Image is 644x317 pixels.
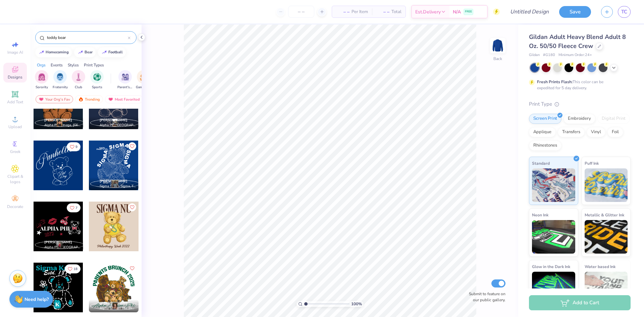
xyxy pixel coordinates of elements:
[44,123,80,128] span: Alpha Phi Omega, [GEOGRAPHIC_DATA][US_STATE]
[121,73,129,81] img: Parent's Weekend Image
[585,220,628,254] img: Metallic & Glitter Ink
[136,70,151,90] button: filter button
[532,272,575,305] img: Glow in the Dark Ink
[465,291,505,303] label: Submit to feature on our public gallery.
[75,145,77,149] span: 9
[56,73,64,81] img: Fraternity Image
[559,6,591,18] button: Save
[136,70,151,90] div: filter for Game Day
[51,62,63,68] div: Events
[529,33,626,50] span: Gildan Adult Heavy Blend Adult 8 Oz. 50/50 Fleece Crew
[391,8,401,15] span: Total
[532,168,575,202] img: Standard
[44,240,72,245] span: [PERSON_NAME]
[585,211,624,218] span: Metallic & Glitter Ink
[35,70,48,90] div: filter for Sorority
[491,39,504,52] img: Back
[136,85,151,90] span: Game Day
[493,56,502,62] div: Back
[585,272,628,305] img: Water based Ink
[117,70,133,90] button: filter button
[128,203,136,211] button: Like
[90,70,104,90] div: filter for Sports
[98,47,126,57] button: football
[7,204,23,209] span: Decorate
[67,142,80,151] button: Like
[65,264,80,273] button: Like
[100,123,136,128] span: Alpha Phi, [GEOGRAPHIC_DATA][US_STATE]
[78,97,84,102] img: trending.gif
[8,74,22,80] span: Designs
[85,50,93,54] div: bear
[532,160,550,167] span: Standard
[7,99,23,105] span: Add Text
[351,301,362,307] span: 100 %
[108,50,123,54] div: football
[336,8,350,15] span: – –
[92,85,102,90] span: Sports
[117,70,133,90] div: filter for Parent's Weekend
[53,70,68,90] div: filter for Fraternity
[465,9,472,14] span: FREE
[108,97,113,102] img: most_fav.gif
[117,85,133,90] span: Parent's Weekend
[558,52,592,58] span: Minimum Order: 24 +
[621,8,627,16] span: TC
[288,6,314,18] input: – –
[537,79,620,91] div: This color can be expedited for 5 day delivery.
[128,142,136,150] button: Like
[128,264,136,272] button: Like
[46,50,69,54] div: homecoming
[78,50,83,54] img: trend_line.gif
[585,160,599,167] span: Puff Ink
[105,95,143,103] div: Most Favorited
[532,263,570,270] span: Glow in the Dark Ink
[10,149,20,154] span: Greek
[587,127,605,137] div: Vinyl
[529,141,561,151] div: Rhinestones
[75,206,77,210] span: 7
[24,296,49,303] strong: Need help?
[100,306,136,311] span: Alpha Epsilon Phi, [GEOGRAPHIC_DATA]
[529,52,540,58] span: Gildan
[68,62,79,68] div: Styles
[75,95,103,103] div: Trending
[352,8,368,15] span: Per Item
[67,203,80,212] button: Like
[44,245,80,250] span: Alpha Phi, [GEOGRAPHIC_DATA][PERSON_NAME]
[415,8,441,15] span: Est. Delivery
[100,301,127,306] span: [PERSON_NAME]
[39,50,44,54] img: trend_line.gif
[75,85,82,90] span: Club
[607,127,623,137] div: Foil
[8,124,22,129] span: Upload
[597,114,630,124] div: Digital Print
[53,85,68,90] span: Fraternity
[100,118,127,122] span: [PERSON_NAME]
[100,179,127,183] span: [PERSON_NAME]
[618,6,631,18] a: TC
[39,97,44,102] img: most_fav.gif
[37,62,46,68] div: Orgs
[529,100,631,108] div: Print Type
[35,70,48,90] button: filter button
[505,5,554,18] input: Untitled Design
[563,114,595,124] div: Embroidery
[376,8,389,15] span: – –
[36,85,48,90] span: Sorority
[38,73,46,81] img: Sorority Image
[140,73,148,81] img: Game Day Image
[93,73,101,81] img: Sports Image
[529,114,561,124] div: Screen Print
[7,50,23,55] span: Image AI
[74,47,96,57] button: bear
[35,47,72,57] button: homecoming
[53,70,68,90] button: filter button
[75,73,82,81] img: Club Image
[585,168,628,202] img: Puff Ink
[3,174,27,184] span: Clipart & logos
[543,52,555,58] span: # G180
[453,8,461,15] span: N/A
[44,118,72,122] span: [PERSON_NAME]
[100,184,136,189] span: Sigma Sigma Sigma, The College of [US_STATE]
